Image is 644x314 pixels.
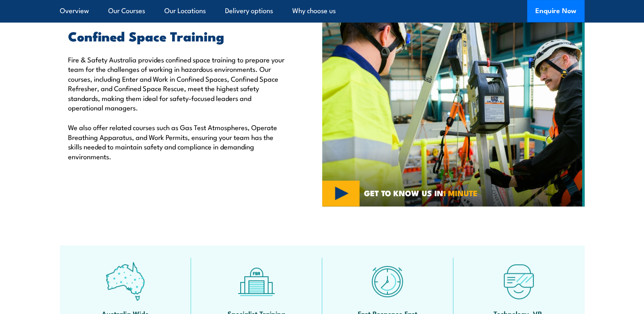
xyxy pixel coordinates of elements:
[68,55,284,112] p: Fire & Safety Australia provides confined space training to prepare your team for the challenges ...
[237,262,276,301] img: facilities-icon
[368,262,407,301] img: fast-icon
[322,9,585,206] img: Confined Space Courses Australia
[68,122,284,161] p: We also offer related courses such as Gas Test Atmospheres, Operate Breathing Apparatus, and Work...
[364,189,478,197] span: GET TO KNOW US IN
[68,30,284,41] h2: Confined Space Training
[443,187,478,199] strong: 1 MINUTE
[106,262,145,301] img: auswide-icon
[499,262,538,301] img: tech-icon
